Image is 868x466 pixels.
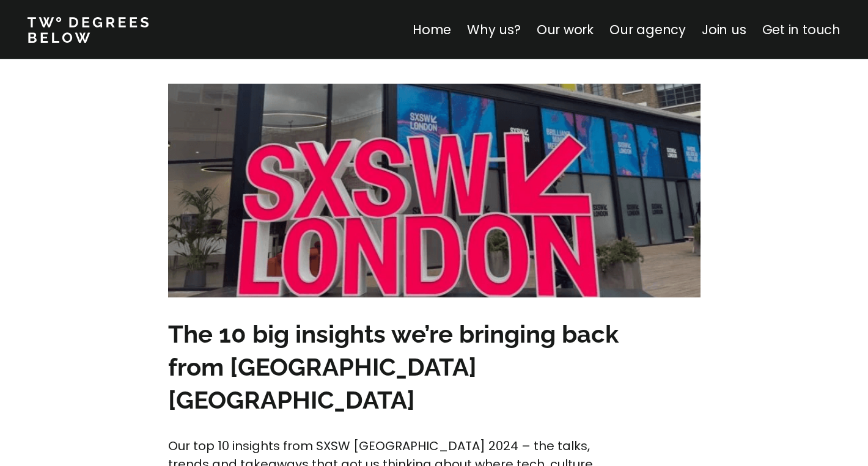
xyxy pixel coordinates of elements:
a: Why us? [467,21,521,38]
a: Home [413,21,451,38]
a: Get in touch [762,21,840,38]
a: Our agency [609,21,686,38]
a: Join us [702,21,746,38]
a: Our work [537,21,594,38]
h3: The 10 big insights we’re bringing back from [GEOGRAPHIC_DATA] [GEOGRAPHIC_DATA] [168,318,627,417]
